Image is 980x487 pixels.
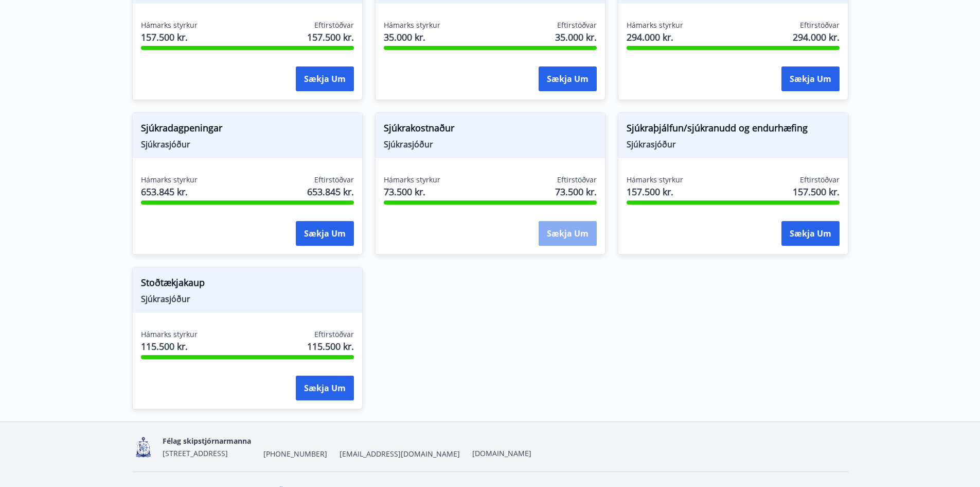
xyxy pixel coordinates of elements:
span: 73.500 kr. [555,185,597,198]
span: Hámarks styrkur [627,175,683,185]
span: 653.845 kr. [141,185,198,198]
button: Sækja um [781,221,840,246]
span: Eftirstöðvar [800,175,840,185]
span: Sjúkrakostnaður [384,121,597,139]
span: Hámarks styrkur [384,175,440,185]
span: 653.845 kr. [307,185,354,198]
span: Sjúkrasjóður [384,139,597,150]
span: 157.500 kr. [141,30,198,44]
span: 157.500 kr. [627,185,683,198]
button: Sækja um [296,376,354,400]
span: Sjúkradagpeningar [141,121,354,139]
span: Sjúkraþjálfun/sjúkranudd og endurhæfing [627,121,840,139]
span: 115.500 kr. [307,340,354,353]
span: 294.000 kr. [793,30,840,44]
span: [PHONE_NUMBER] [263,449,327,459]
span: 35.000 kr. [384,30,440,44]
button: Sækja um [539,221,597,246]
span: 294.000 kr. [627,30,683,44]
span: Sjúkrasjóður [141,139,354,150]
img: 4fX9JWmG4twATeQ1ej6n556Sc8UHidsvxQtc86h8.png [132,436,154,458]
span: 35.000 kr. [555,30,597,44]
span: Hámarks styrkur [141,329,198,340]
span: Eftirstöðvar [800,20,840,30]
span: 157.500 kr. [307,30,354,44]
span: Hámarks styrkur [141,20,198,30]
span: 115.500 kr. [141,340,198,353]
a: [DOMAIN_NAME] [472,448,531,458]
span: 157.500 kr. [793,185,840,198]
span: Sjúkrasjóður [627,139,840,150]
span: Eftirstöðvar [314,20,354,30]
span: Stoðtækjakaup [141,276,354,293]
span: Eftirstöðvar [314,175,354,185]
span: 73.500 kr. [384,185,440,198]
button: Sækja um [539,66,597,91]
span: Félag skipstjórnarmanna [163,436,251,446]
span: Hámarks styrkur [627,20,683,30]
button: Sækja um [296,66,354,91]
button: Sækja um [781,66,840,91]
span: [STREET_ADDRESS] [163,448,228,458]
span: Sjúkrasjóður [141,293,354,305]
span: Eftirstöðvar [557,20,597,30]
span: Hámarks styrkur [141,175,198,185]
button: Sækja um [296,221,354,246]
span: Hámarks styrkur [384,20,440,30]
span: Eftirstöðvar [314,329,354,340]
span: Eftirstöðvar [557,175,597,185]
span: [EMAIL_ADDRESS][DOMAIN_NAME] [340,449,460,459]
